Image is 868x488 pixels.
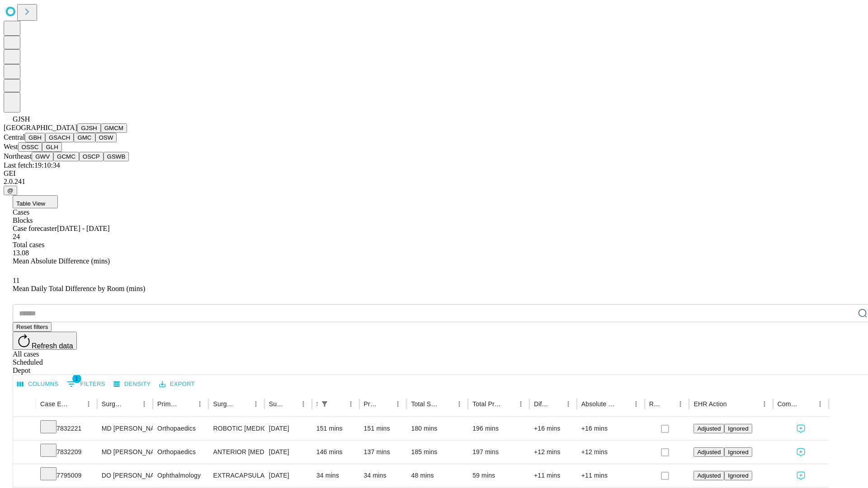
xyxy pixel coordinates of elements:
[453,398,466,410] button: Menu
[693,424,724,433] button: Adjusted
[213,400,236,408] div: Surgery Name
[344,398,357,410] button: Menu
[4,133,25,141] span: Central
[16,200,45,207] span: Table View
[724,424,752,433] button: Ignored
[25,133,45,142] button: GBH
[674,398,687,410] button: Menu
[316,400,317,408] div: Scheduled In Room Duration
[411,400,439,408] div: Total Scheduled Duration
[697,449,721,455] span: Adjusted
[102,400,124,408] div: Surgeon Name
[316,441,355,464] div: 146 mins
[318,398,331,410] div: 1 active filter
[4,124,77,131] span: [GEOGRAPHIC_DATA]
[77,123,101,133] button: GJSH
[13,249,29,257] span: 13.08
[42,142,61,152] button: GLH
[411,441,463,464] div: 185 mins
[13,195,58,208] button: Table View
[102,441,148,464] div: MD [PERSON_NAME] [PERSON_NAME]
[411,417,463,440] div: 180 mins
[801,398,814,410] button: Sort
[297,398,310,410] button: Menu
[7,187,14,194] span: @
[32,152,53,161] button: GWV
[269,441,307,464] div: [DATE]
[316,464,355,487] div: 34 mins
[724,471,752,480] button: Ignored
[18,468,31,484] button: Expand
[111,377,153,391] button: Density
[728,449,748,455] span: Ignored
[74,133,95,142] button: GMC
[697,472,721,479] span: Adjusted
[4,169,864,178] div: GEI
[13,322,52,332] button: Reset filters
[364,400,378,408] div: Predicted In Room Duration
[157,441,204,464] div: Orthopaedics
[630,398,642,410] button: Menu
[728,398,741,410] button: Sort
[18,421,31,437] button: Expand
[392,398,404,410] button: Menu
[581,464,640,487] div: +11 mins
[4,143,18,150] span: West
[72,374,81,383] span: 1
[45,133,74,142] button: GSACH
[18,445,31,460] button: Expand
[364,441,402,464] div: 137 mins
[284,398,297,410] button: Sort
[13,241,44,249] span: Total cases
[13,233,20,240] span: 24
[4,161,60,169] span: Last fetch: 19:10:34
[581,441,640,464] div: +12 mins
[57,225,109,232] span: [DATE] - [DATE]
[102,464,148,487] div: DO [PERSON_NAME]
[193,398,206,410] button: Menu
[13,285,145,292] span: Mean Daily Total Difference by Room (mins)
[269,464,307,487] div: [DATE]
[40,441,93,464] div: 7832209
[778,400,800,408] div: Comments
[65,377,108,391] button: Show filters
[213,441,259,464] div: ANTERIOR [MEDICAL_DATA] TOTAL HIP
[269,400,283,408] div: Surgery Date
[316,417,355,440] div: 151 mins
[13,225,57,232] span: Case forecaster
[40,417,93,440] div: 7832221
[157,377,197,391] button: Export
[758,398,771,410] button: Menu
[269,417,307,440] div: [DATE]
[549,398,562,410] button: Sort
[104,152,129,161] button: GSWB
[379,398,392,410] button: Sort
[728,472,748,479] span: Ignored
[250,398,262,410] button: Menu
[125,398,138,410] button: Sort
[138,398,151,410] button: Menu
[13,332,77,350] button: Refresh data
[581,417,640,440] div: +16 mins
[13,257,110,265] span: Mean Absolute Difference (mins)
[534,417,572,440] div: +16 mins
[534,464,572,487] div: +11 mins
[581,400,616,408] div: Absolute Difference
[472,417,525,440] div: 196 mins
[411,464,463,487] div: 48 mins
[514,398,527,410] button: Menu
[53,152,79,161] button: GCMC
[562,398,575,410] button: Menu
[95,133,117,142] button: OSW
[693,447,724,457] button: Adjusted
[649,400,661,408] div: Resolved in EHR
[693,400,726,408] div: EHR Action
[472,441,525,464] div: 197 mins
[4,178,864,186] div: 2.0.241
[814,398,826,410] button: Menu
[40,400,69,408] div: Case Epic Id
[102,417,148,440] div: MD [PERSON_NAME] [PERSON_NAME]
[213,464,259,487] div: EXTRACAPSULAR CATARACT REMOVAL WITH [MEDICAL_DATA]
[213,417,259,440] div: ROBOTIC [MEDICAL_DATA] KNEE TOTAL
[181,398,193,410] button: Sort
